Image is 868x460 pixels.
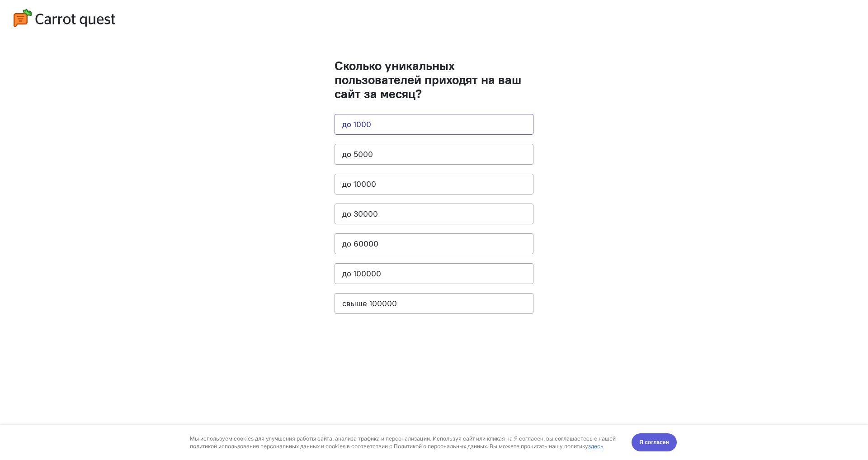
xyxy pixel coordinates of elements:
button: до 10000 [335,174,533,194]
button: до 5000 [335,144,533,165]
button: до 60000 [335,233,533,254]
img: logo [14,9,115,27]
button: до 100000 [335,263,533,284]
button: до 1000 [335,114,533,135]
a: здесь [588,18,604,25]
span: Я согласен [639,13,669,22]
div: Мы используем cookies для улучшения работы сайта, анализа трафика и персонализации. Используя сай... [190,10,621,25]
button: до 30000 [335,204,533,224]
button: свыше 100000 [335,293,533,314]
h1: Сколько уникальных пользователей приходят на ваш сайт за месяц? [335,59,533,100]
button: Я согласен [632,9,677,27]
